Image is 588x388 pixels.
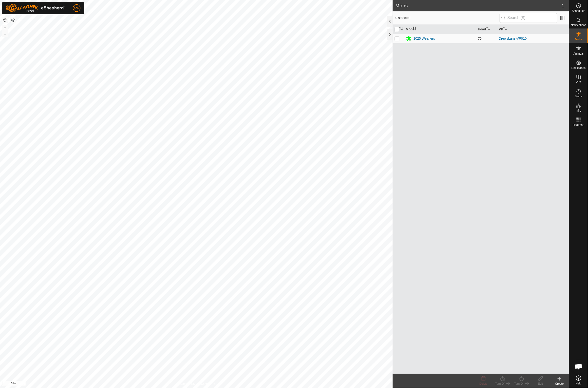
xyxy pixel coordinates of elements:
[497,25,569,34] th: VP
[177,382,195,386] a: Privacy Policy
[480,382,488,385] span: Delete
[2,17,8,23] button: Reset Map
[396,15,500,20] span: 0 selected
[486,27,490,31] p-sorticon: Activate to sort
[201,382,215,386] a: Contact Us
[512,382,531,386] div: Turn On VP
[399,27,403,31] p-sorticon: Activate to sort
[576,81,581,84] span: VPs
[404,25,476,34] th: Mob
[573,123,584,126] span: Heatmap
[572,360,586,374] div: Open chat
[396,3,562,9] h2: Mobs
[10,17,16,23] button: Map Layers
[571,66,586,69] span: Neckbands
[2,25,8,31] button: +
[6,4,65,12] img: Gallagher Logo
[476,25,497,34] th: Head
[499,37,527,40] a: DrewsLane-VP010
[576,109,581,112] span: Infra
[575,38,582,41] span: Mobs
[413,27,416,31] p-sorticon: Activate to sort
[574,95,583,98] span: Status
[562,2,564,9] span: 1
[2,31,8,37] button: –
[572,9,585,12] span: Schedules
[478,37,482,40] span: 76
[493,382,512,386] div: Turn Off VP
[569,374,588,387] a: Help
[574,52,584,55] span: Animals
[550,382,569,386] div: Create
[500,13,557,23] input: Search (S)
[74,6,79,11] span: NW
[576,382,582,385] span: Help
[571,24,586,27] span: Notifications
[414,36,435,41] div: 2025 Weaners
[531,382,550,386] div: Edit
[503,27,507,31] p-sorticon: Activate to sort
